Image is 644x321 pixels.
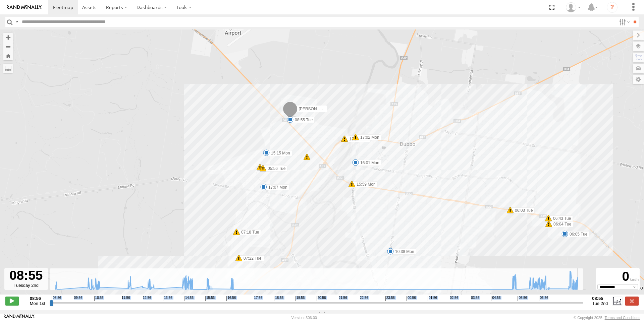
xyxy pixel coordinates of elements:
[4,314,35,321] a: Visit our Website
[290,117,315,123] label: 08:55 Tue
[184,296,194,301] span: 14:56
[470,296,479,301] span: 03:56
[385,296,395,301] span: 23:56
[510,207,535,213] label: 06:03 Tue
[565,231,589,237] label: 06:05 Tue
[264,184,289,190] label: 17:07 Mon
[356,134,381,140] label: 17:02 Mon
[7,5,42,10] img: rand-logo.svg
[3,64,13,73] label: Measure
[625,297,639,305] label: Close
[352,181,378,187] label: 15:59 Mon
[295,296,305,301] span: 19:56
[428,296,437,301] span: 01:56
[605,316,640,320] a: Terms and Conditions
[274,296,283,301] span: 18:56
[3,51,13,60] button: Zoom Home
[491,296,500,301] span: 04:56
[266,150,292,156] label: 15:15 Mon
[299,107,332,112] span: [PERSON_NAME]
[3,33,13,42] button: Zoom in
[359,296,368,301] span: 22:56
[205,296,215,301] span: 15:56
[338,296,347,301] span: 21:56
[226,296,236,301] span: 16:56
[616,17,631,27] label: Search Filter Options
[607,2,618,13] i: ?
[592,301,608,306] span: Tue 2nd Sep 2025
[121,296,130,301] span: 11:56
[390,249,416,255] label: 10:38 Mon
[73,296,82,301] span: 09:56
[30,296,45,301] strong: 08:56
[142,296,151,301] span: 12:56
[549,221,573,227] label: 06:04 Tue
[304,153,310,160] div: 6
[236,229,261,235] label: 07:18 Tue
[263,166,287,172] label: 05:56 Tue
[94,296,104,301] span: 10:56
[539,296,548,301] span: 06:56
[548,215,573,221] label: 06:43 Tue
[317,296,326,301] span: 20:56
[14,17,19,27] label: Search Query
[52,296,61,301] span: 08:56
[260,165,284,171] label: 05:56 Tue
[574,316,640,320] div: © Copyright 2025 -
[407,296,416,301] span: 00:56
[356,160,381,166] label: 16:01 Mon
[30,301,45,306] span: Mon 1st Sep 2025
[163,296,172,301] span: 13:56
[291,316,317,320] div: Version: 306.00
[633,75,644,84] label: Map Settings
[239,255,263,261] label: 07:22 Tue
[449,296,458,301] span: 02:56
[3,42,13,51] button: Zoom out
[5,297,19,305] label: Play/Stop
[253,296,262,301] span: 17:56
[597,269,639,284] div: 0
[592,296,608,301] strong: 08:55
[518,296,527,301] span: 05:56
[563,2,583,12] div: Beth Porter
